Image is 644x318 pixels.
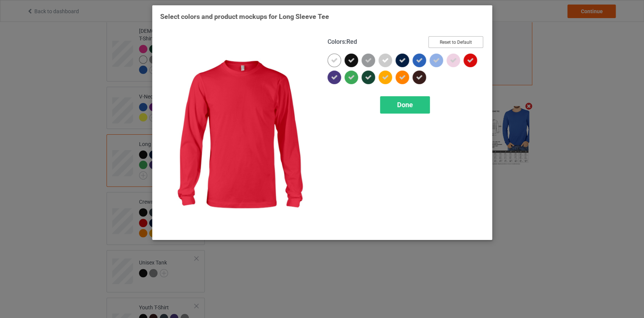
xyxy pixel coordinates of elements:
[397,101,413,109] span: Done
[327,38,345,45] span: Colors
[346,38,357,45] span: Red
[327,38,357,46] h4: :
[160,12,329,20] span: Select colors and product mockups for Long Sleeve Tee
[428,36,483,48] button: Reset to Default
[160,36,317,232] img: regular.jpg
